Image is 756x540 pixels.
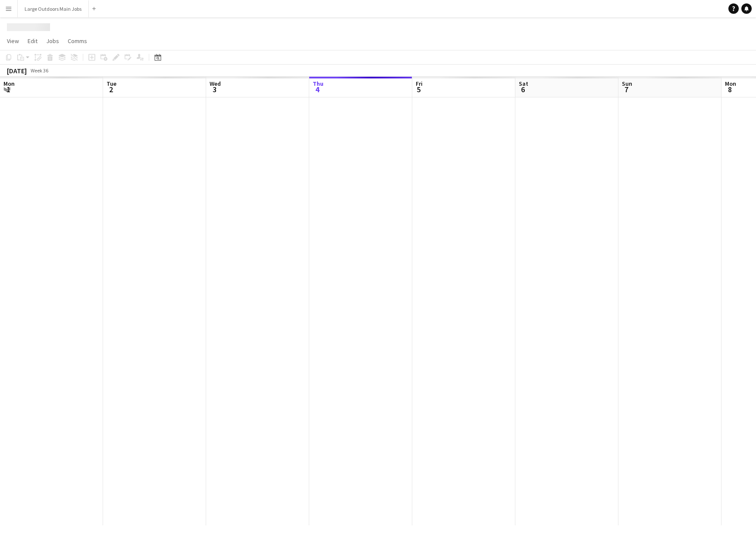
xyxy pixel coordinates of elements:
span: Jobs [46,37,59,45]
span: Comms [68,37,87,45]
span: 4 [311,84,323,94]
span: Sat [519,80,528,87]
a: Jobs [43,35,63,47]
span: 2 [105,84,116,94]
a: Comms [64,35,91,47]
span: Mon [725,80,736,87]
div: [DATE] [7,66,27,75]
span: 7 [621,84,632,94]
span: Mon [3,80,15,87]
span: View [7,37,19,45]
a: Edit [24,35,41,47]
span: 8 [724,84,736,94]
a: View [3,35,22,47]
span: Week 36 [28,67,50,74]
span: Thu [313,80,323,87]
span: 3 [208,84,221,94]
span: 5 [414,84,423,94]
button: Large Outdoors Main Jobs [18,0,89,17]
span: Fri [416,80,423,87]
span: 1 [2,84,15,94]
span: Edit [28,37,38,45]
span: Tue [107,80,116,87]
span: 6 [518,84,528,94]
span: Sun [622,80,632,87]
span: Wed [210,80,221,87]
